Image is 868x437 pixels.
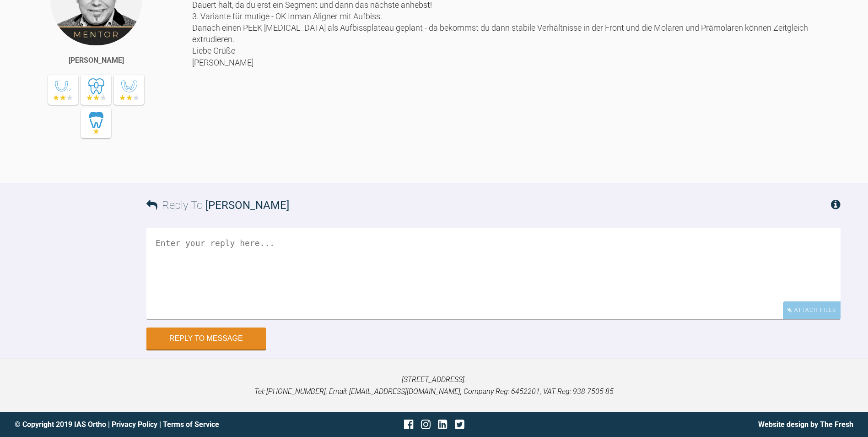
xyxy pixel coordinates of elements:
p: [STREET_ADDRESS]. Tel: [PHONE_NUMBER], Email: [EMAIL_ADDRESS][DOMAIN_NAME], Company Reg: 6452201,... [15,374,853,397]
a: Website design by The Fresh [758,420,853,429]
a: Privacy Policy [112,420,157,429]
a: Terms of Service [163,420,219,429]
h3: Reply To [146,197,289,214]
div: © Copyright 2019 IAS Ortho | | [15,419,294,431]
div: Attach Files [783,301,841,319]
span: [PERSON_NAME] [205,199,289,212]
div: [PERSON_NAME] [69,55,124,66]
button: Reply to Message [146,328,266,350]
